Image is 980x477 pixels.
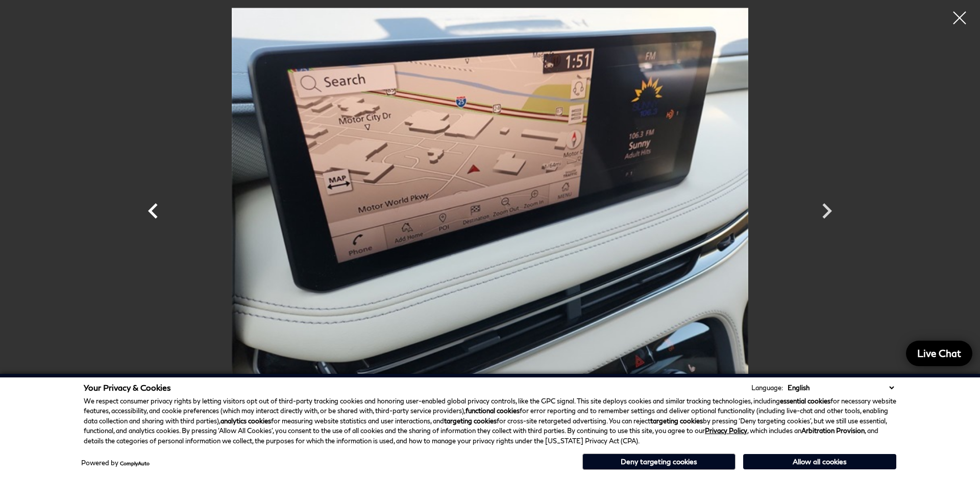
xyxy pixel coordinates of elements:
div: Previous [138,190,168,236]
a: Privacy Policy [705,426,747,435]
div: Language: [751,385,783,391]
img: Certified Used 2025 Grand Blue INFINITI LUXE image 16 [184,8,796,395]
strong: targeting cookies [650,417,703,425]
p: We respect consumer privacy rights by letting visitors opt out of third-party tracking cookies an... [84,396,896,446]
strong: targeting cookies [444,417,497,425]
span: Live Chat [912,347,966,360]
button: Allow all cookies [743,454,896,469]
strong: functional cookies [465,407,520,415]
strong: Arbitration Provision [801,426,865,435]
div: Powered by [81,460,150,466]
strong: analytics cookies [220,417,271,425]
a: Live Chat [906,341,972,366]
a: ComplyAuto [120,460,150,466]
div: Next [812,190,842,236]
span: Your Privacy & Cookies [84,383,171,392]
select: Language Select [785,383,896,393]
button: Deny targeting cookies [582,454,736,470]
strong: essential cookies [780,397,830,405]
